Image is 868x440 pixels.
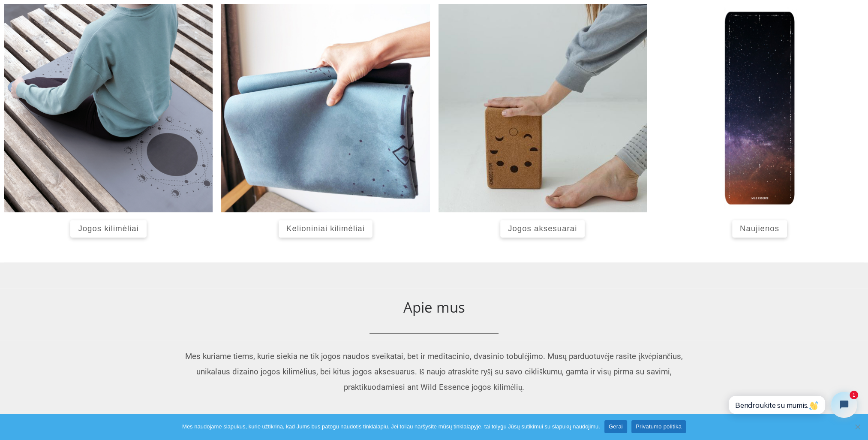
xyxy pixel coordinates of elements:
a: Jogos aksesuarai [500,220,585,238]
span: Mes naudojame slapukus, kurie užtikrina, kad Jums bus patogu naudotis tinklalapiu. Jei toliau nar... [182,422,600,431]
img: kelioniniai jogos kilimeliai [221,4,429,212]
a: Privatumo politika [631,420,686,433]
h2: Apie mus [4,297,864,318]
span: Kelioniniai kilimėliai [286,224,365,233]
span: Ne [853,422,862,431]
iframe: Tidio Chat [718,385,864,425]
a: Kelioniniai kilimėliai [279,220,372,238]
a: Gerai [604,420,627,433]
img: jogos kilimelis naktis [655,4,864,212]
img: profesionalus jogos kilimėlis [4,4,213,212]
span: Mes kuriame tiems, kurie siekia ne tik jogos naudos sveikatai, bet ir meditacinio, dvasinio tobul... [185,352,683,392]
span: Jogos kilimėliai [78,224,138,233]
a: Naujienos [732,220,787,238]
span: Jogos aksesuarai [508,224,577,233]
a: Jogos kilimėliai [70,220,146,238]
img: jogos kaladele [439,4,647,212]
span: Naujienos [740,224,779,233]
